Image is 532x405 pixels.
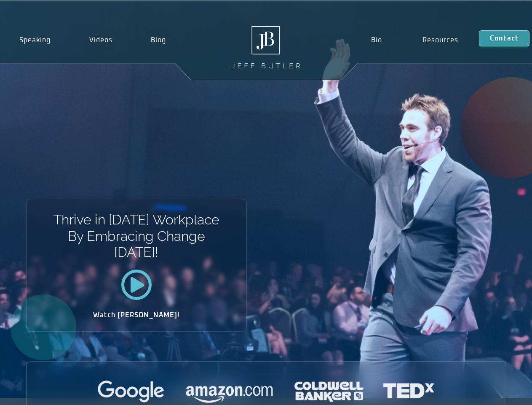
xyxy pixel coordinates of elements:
a: Resources [402,30,479,50]
a: Contact [479,30,529,46]
h1: Thrive in [DATE] Workplace By Embracing Change [DATE]! [53,212,220,260]
a: Videos [70,30,132,50]
span: Contact [490,35,519,42]
nav: Menu [350,30,479,50]
h2: Watch [PERSON_NAME]! [56,312,217,319]
a: Blog [131,30,185,50]
a: Bio [350,30,402,50]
